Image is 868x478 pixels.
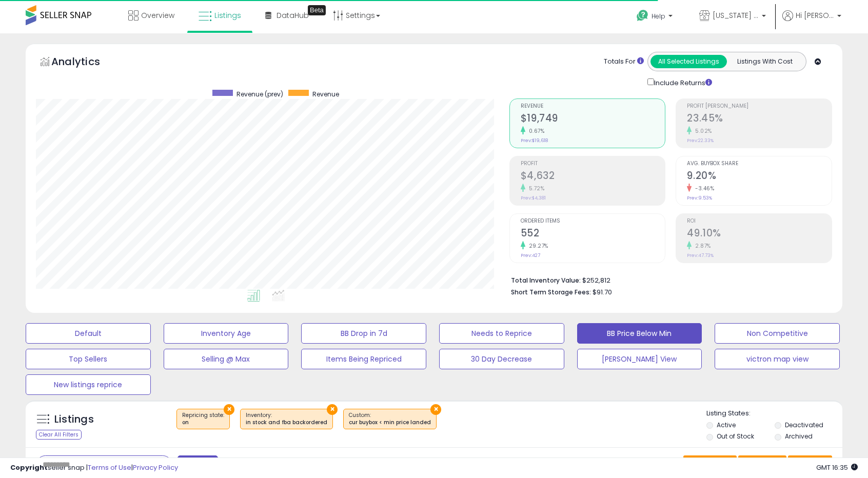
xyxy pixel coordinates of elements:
[246,411,327,427] span: Inventory :
[782,10,841,33] a: Hi [PERSON_NAME]
[687,161,832,167] span: Avg. Buybox Share
[738,455,786,473] button: Columns
[246,419,327,426] div: in stock and fba backordered
[327,404,338,415] button: ×
[51,54,120,71] h5: Analytics
[715,349,840,369] button: victron map view
[439,323,564,344] button: Needs to Reprice
[214,10,241,21] span: Listings
[726,55,803,68] button: Listings With Cost
[521,252,540,258] small: Prev: 427
[525,242,548,250] small: 29.27%
[177,455,218,473] button: Filters
[687,170,832,184] h2: 9.20%
[521,170,665,184] h2: $4,632
[788,455,832,473] button: Actions
[36,430,82,440] div: Clear All Filters
[182,411,224,427] span: Repricing state :
[717,432,754,441] label: Out of Stock
[521,218,665,224] span: Ordered Items
[10,463,178,473] div: seller snap | |
[683,455,737,473] button: Save View
[182,419,224,426] div: on
[277,10,309,21] span: DataHub
[816,463,858,472] span: 2025-09-9 16:35 GMT
[715,323,840,344] button: Non Competitive
[717,421,736,429] label: Active
[785,432,813,441] label: Archived
[650,55,727,68] button: All Selected Listings
[141,10,174,21] span: Overview
[640,76,724,88] div: Include Returns
[692,242,711,250] small: 2.87%
[577,349,702,369] button: [PERSON_NAME] View
[687,112,832,126] h2: 23.45%
[349,419,431,426] div: cur buybox < min price landed
[312,90,339,98] span: Revenue
[687,252,714,258] small: Prev: 47.73%
[687,227,832,241] h2: 49.10%
[133,463,178,472] a: Privacy Policy
[692,127,712,135] small: 5.02%
[687,137,714,144] small: Prev: 22.33%
[525,185,545,192] small: 5.72%
[164,349,289,369] button: Selling @ Max
[521,195,546,201] small: Prev: $4,381
[521,161,665,167] span: Profit
[10,463,48,472] strong: Copyright
[308,5,326,15] div: Tooltip anchor
[525,127,545,135] small: 0.67%
[577,323,702,344] button: BB Price Below Min
[349,411,431,427] span: Custom:
[636,9,649,22] i: Get Help
[687,104,832,109] span: Profit [PERSON_NAME]
[164,323,289,344] button: Inventory Age
[26,349,151,369] button: Top Sellers
[796,10,834,21] span: Hi [PERSON_NAME]
[687,218,832,224] span: ROI
[54,412,94,427] h5: Listings
[439,349,564,369] button: 30 Day Decrease
[224,404,234,415] button: ×
[687,195,712,201] small: Prev: 9.53%
[692,185,714,192] small: -3.46%
[593,287,612,297] span: $91.70
[26,374,151,395] button: New listings reprice
[785,421,823,429] label: Deactivated
[628,2,683,33] a: Help
[511,288,591,296] b: Short Term Storage Fees:
[521,227,665,241] h2: 552
[652,12,665,21] span: Help
[236,90,283,98] span: Revenue (prev)
[521,112,665,126] h2: $19,749
[604,57,644,67] div: Totals For
[511,276,581,285] b: Total Inventory Value:
[706,409,842,419] p: Listing States:
[511,273,824,286] li: $252,812
[521,137,548,144] small: Prev: $19,618
[26,323,151,344] button: Default
[521,104,665,109] span: Revenue
[301,349,426,369] button: Items Being Repriced
[430,404,441,415] button: ×
[301,323,426,344] button: BB Drop in 7d
[713,10,759,21] span: [US_STATE] PRIME RETAIL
